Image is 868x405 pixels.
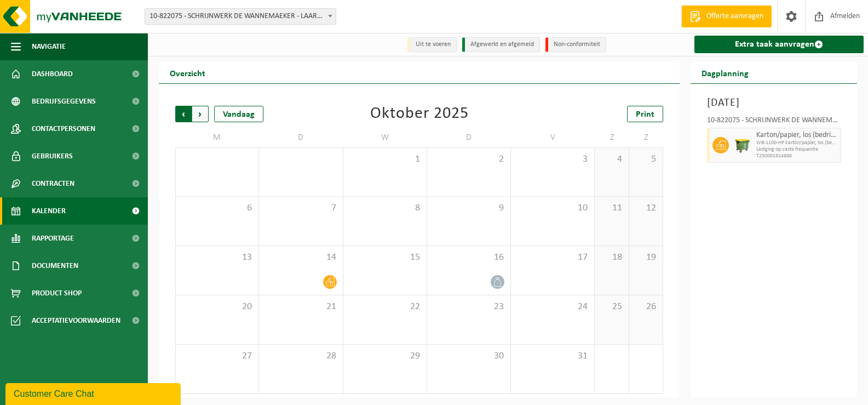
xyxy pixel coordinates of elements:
[600,153,623,166] span: 4
[704,11,766,22] span: Offerte aanvragen
[545,37,606,52] li: Non-conformiteit
[349,153,421,166] span: 1
[627,106,663,122] a: Print
[516,252,589,264] span: 17
[756,131,837,140] span: Karton/papier, los (bedrijven)
[595,128,629,147] td: Z
[265,252,337,264] span: 14
[433,202,505,214] span: 9
[32,252,78,279] span: Documenten
[181,252,253,264] span: 13
[600,202,623,214] span: 11
[433,301,505,313] span: 23
[635,153,657,166] span: 5
[265,202,337,214] span: 7
[349,301,421,313] span: 22
[516,350,589,362] span: 31
[32,197,66,225] span: Kalender
[181,350,253,362] span: 27
[433,350,505,362] span: 30
[32,33,66,60] span: Navigatie
[32,170,74,197] span: Contracten
[145,8,336,25] span: 10-822075 - SCHRIJNWERK DE WANNEMAEKER - LAARNE
[370,106,469,122] div: Oktober 2025
[756,153,837,159] span: T250001924886
[32,142,73,170] span: Gebruikers
[681,5,772,27] a: Offerte aanvragen
[32,225,74,252] span: Rapportage
[691,62,760,83] h2: Dagplanning
[265,350,337,362] span: 28
[349,252,421,264] span: 15
[707,95,841,111] h3: [DATE]
[516,301,589,313] span: 24
[32,115,95,142] span: Contactpersonen
[707,117,841,128] div: 10-822075 - SCHRIJNWERK DE WANNEMAEKER - LAARNE
[259,128,343,147] td: D
[32,88,96,115] span: Bedrijfsgegevens
[159,62,216,83] h2: Overzicht
[427,128,511,147] td: D
[734,137,751,153] img: WB-1100-HPE-GN-50
[433,252,505,264] span: 16
[629,128,663,147] td: Z
[635,301,657,313] span: 26
[32,307,120,334] span: Acceptatievoorwaarden
[516,202,589,214] span: 10
[343,128,427,147] td: W
[175,128,259,147] td: M
[516,153,589,166] span: 3
[349,202,421,214] span: 8
[600,301,623,313] span: 25
[756,146,837,153] span: Lediging op vaste frequentie
[433,153,505,166] span: 2
[635,252,657,264] span: 19
[32,60,73,88] span: Dashboard
[600,252,623,264] span: 18
[265,301,337,313] span: 21
[635,202,657,214] span: 12
[214,106,263,122] div: Vandaag
[32,279,82,307] span: Product Shop
[145,9,336,24] span: 10-822075 - SCHRIJNWERK DE WANNEMAEKER - LAARNE
[636,110,654,119] span: Print
[181,202,253,214] span: 6
[175,106,192,122] span: Vorige
[5,381,183,405] iframe: chat widget
[192,106,209,122] span: Volgende
[511,128,595,147] td: V
[694,36,864,53] a: Extra taak aanvragen
[407,37,457,52] li: Uit te voeren
[756,140,837,146] span: WB-1100-HP karton/papier, los (bedrijven)
[181,301,253,313] span: 20
[462,37,540,52] li: Afgewerkt en afgemeld
[349,350,421,362] span: 29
